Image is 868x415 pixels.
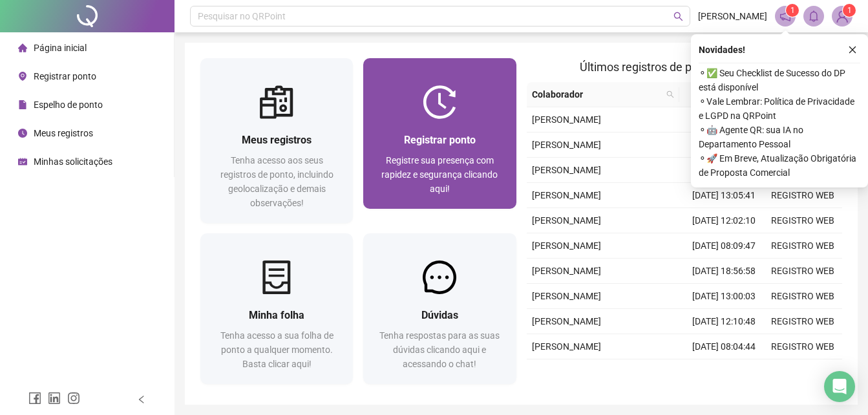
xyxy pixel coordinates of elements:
[684,158,763,183] td: [DATE] 17:16:47
[532,87,662,101] span: Colaborador
[18,129,27,138] span: clock-circle
[532,240,601,251] span: [PERSON_NAME]
[699,43,745,57] span: Novidades !
[532,114,601,125] span: [PERSON_NAME]
[684,259,763,284] td: [DATE] 18:56:58
[67,392,80,405] span: instagram
[763,259,842,284] td: REGISTRO WEB
[34,128,93,138] span: Meus registros
[18,157,27,166] span: schedule
[220,155,333,208] span: Tenha acesso aos seus registros de ponto, incluindo geolocalização e demais observações!
[832,6,852,26] img: 94119
[532,165,601,175] span: [PERSON_NAME]
[137,395,146,404] span: left
[34,71,96,81] span: Registrar ponto
[684,208,763,233] td: [DATE] 12:02:10
[379,330,500,369] span: Tenha respostas para as suas dúvidas clicando aqui e acessando o chat!
[532,266,601,276] span: [PERSON_NAME]
[666,90,674,98] span: search
[684,309,763,334] td: [DATE] 12:10:48
[684,359,763,385] td: [DATE] 18:04:14
[699,151,860,180] span: ⚬ 🚀 Em Breve, Atualização Obrigatória de Proposta Comercial
[220,330,333,369] span: Tenha acesso a sua folha de ponto a qualquer momento. Basta clicar aqui!
[532,140,601,150] span: [PERSON_NAME]
[684,284,763,309] td: [DATE] 13:00:03
[200,58,353,223] a: Meus registrosTenha acesso aos seus registros de ponto, incluindo geolocalização e demais observa...
[786,4,799,17] sup: 1
[48,392,61,405] span: linkedin
[532,190,601,200] span: [PERSON_NAME]
[684,133,763,158] td: [DATE] 08:30:35
[363,233,516,384] a: DúvidasTenha respostas para as suas dúvidas clicando aqui e acessando o chat!
[808,10,820,22] span: bell
[698,9,767,23] span: [PERSON_NAME]
[763,183,842,208] td: REGISTRO WEB
[699,66,860,94] span: ⚬ ✅ Seu Checklist de Sucesso do DP está disponível
[421,309,458,321] span: Dúvidas
[763,233,842,259] td: REGISTRO WEB
[28,392,41,405] span: facebook
[532,215,601,226] span: [PERSON_NAME]
[763,309,842,334] td: REGISTRO WEB
[580,60,789,74] span: Últimos registros de ponto sincronizados
[763,359,842,385] td: REGISTRO WEB
[684,334,763,359] td: [DATE] 08:04:44
[763,334,842,359] td: REGISTRO WEB
[763,208,842,233] td: REGISTRO WEB
[18,72,27,81] span: environment
[790,6,795,15] span: 1
[242,134,312,146] span: Meus registros
[200,233,353,384] a: Minha folhaTenha acesso a sua folha de ponto a qualquer momento. Basta clicar aqui!
[404,134,476,146] span: Registrar ponto
[847,6,852,15] span: 1
[532,291,601,301] span: [PERSON_NAME]
[684,87,740,101] span: Data/Hora
[249,309,304,321] span: Minha folha
[699,94,860,123] span: ⚬ Vale Lembrar: Política de Privacidade e LGPD na QRPoint
[363,58,516,209] a: Registrar pontoRegistre sua presença com rapidez e segurança clicando aqui!
[848,45,857,54] span: close
[34,43,87,53] span: Página inicial
[532,316,601,326] span: [PERSON_NAME]
[763,284,842,309] td: REGISTRO WEB
[779,10,791,22] span: notification
[34,100,103,110] span: Espelho de ponto
[684,233,763,259] td: [DATE] 08:09:47
[684,107,763,133] td: [DATE] 12:06:28
[664,85,677,104] span: search
[824,371,855,402] div: Open Intercom Messenger
[18,100,27,109] span: file
[843,4,856,17] sup: Atualize o seu contato no menu Meus Dados
[18,43,27,52] span: home
[673,12,683,21] span: search
[699,123,860,151] span: ⚬ 🤖 Agente QR: sua IA no Departamento Pessoal
[532,341,601,352] span: [PERSON_NAME]
[684,183,763,208] td: [DATE] 13:05:41
[381,155,498,194] span: Registre sua presença com rapidez e segurança clicando aqui!
[34,156,112,167] span: Minhas solicitações
[679,82,756,107] th: Data/Hora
